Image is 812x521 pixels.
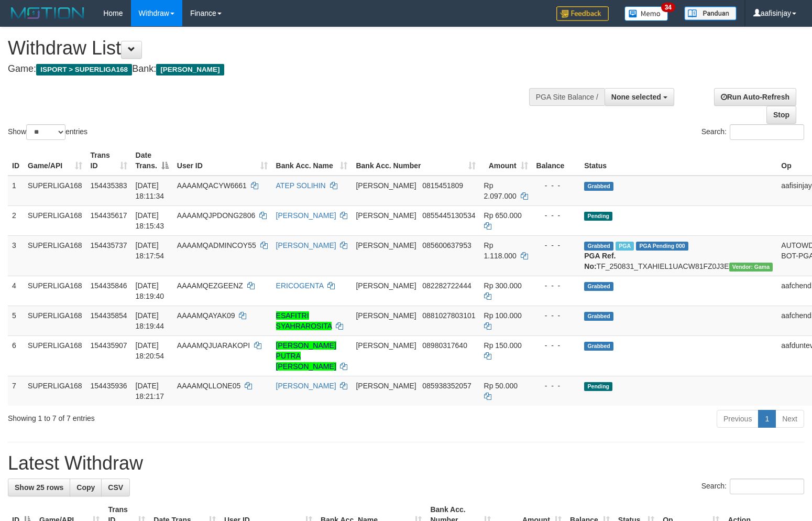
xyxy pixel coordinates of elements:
[580,235,777,276] td: TF_250831_TXAHIEL1UACW81FZ0J3E
[584,182,613,191] span: Grabbed
[611,93,661,101] span: None selected
[8,205,24,235] td: 2
[8,306,24,335] td: 5
[91,382,127,390] span: 154435936
[24,205,86,235] td: SUPERLIGA168
[8,176,24,206] td: 1
[758,410,776,428] a: 1
[8,235,24,276] td: 3
[8,376,24,406] td: 7
[8,146,24,176] th: ID
[605,88,674,106] button: None selected
[484,281,522,290] span: Rp 300.000
[8,5,87,21] img: MOTION_logo.png
[177,311,235,320] span: AAAAMQAYAK09
[24,276,86,306] td: SUPERLIGA168
[584,252,616,270] b: PGA Ref. No:
[422,382,471,390] span: Copy 085938352057 to clipboard
[136,181,164,200] span: [DATE] 18:11:34
[8,276,24,306] td: 4
[70,479,102,496] a: Copy
[484,241,517,260] span: Rp 1.118.000
[136,241,164,260] span: [DATE] 18:17:54
[24,376,86,406] td: SUPERLIGA168
[624,6,668,21] img: Button%20Memo.svg
[101,479,130,496] a: CSV
[484,181,517,200] span: Rp 2.097.000
[173,146,272,176] th: User ID: activate to sort column ascending
[156,64,224,75] span: [PERSON_NAME]
[24,306,86,335] td: SUPERLIGA168
[729,263,773,272] span: Vendor URL: https://trx31.1velocity.biz
[356,341,416,350] span: [PERSON_NAME]
[580,146,777,176] th: Status
[616,242,634,251] span: Marked by aafsengchandara
[356,181,416,190] span: [PERSON_NAME]
[276,181,326,190] a: ATEP SOLIHIN
[136,382,164,400] span: [DATE] 18:21:17
[422,311,475,320] span: Copy 0881027803101 to clipboard
[661,3,675,12] span: 34
[766,106,796,124] a: Stop
[8,479,70,496] a: Show 25 rows
[136,281,164,300] span: [DATE] 18:19:40
[484,211,522,220] span: Rp 650.000
[136,311,164,330] span: [DATE] 18:19:44
[422,211,475,220] span: Copy 0855445130534 to clipboard
[91,241,127,249] span: 154435737
[356,311,416,320] span: [PERSON_NAME]
[484,382,518,390] span: Rp 50.000
[536,381,576,391] div: - - -
[8,38,531,59] h1: Withdraw List
[356,281,416,290] span: [PERSON_NAME]
[8,64,531,74] h4: Game: Bank:
[684,6,737,20] img: panduan.png
[8,409,331,424] div: Showing 1 to 7 of 7 entries
[584,282,613,291] span: Grabbed
[730,124,804,140] input: Search:
[536,280,576,291] div: - - -
[177,181,247,190] span: AAAAMQACYW6661
[276,281,324,290] a: ERICOGENTA
[422,281,471,290] span: Copy 082282722444 to clipboard
[422,341,467,350] span: Copy 08980317640 to clipboard
[276,311,332,330] a: ESAFITRI SYAHRAROSITA
[26,124,65,140] select: Showentries
[484,311,522,320] span: Rp 100.000
[536,240,576,251] div: - - -
[91,211,127,220] span: 154435617
[76,483,95,492] span: Copy
[15,483,63,492] span: Show 25 rows
[8,124,87,140] label: Show entries
[536,340,576,351] div: - - -
[177,241,256,249] span: AAAAMQADMINCOY55
[584,242,613,251] span: Grabbed
[730,479,804,494] input: Search:
[276,241,336,249] a: [PERSON_NAME]
[717,410,759,428] a: Previous
[701,124,804,140] label: Search:
[422,241,471,249] span: Copy 085600637953 to clipboard
[8,335,24,376] td: 6
[276,341,336,371] a: [PERSON_NAME] PUTRA [PERSON_NAME]
[352,146,479,176] th: Bank Acc. Number: activate to sort column ascending
[775,410,804,428] a: Next
[91,181,127,190] span: 154435383
[536,210,576,221] div: - - -
[177,341,250,350] span: AAAAMQJUARAKOPI
[701,479,804,494] label: Search:
[91,311,127,320] span: 154435854
[276,211,336,220] a: [PERSON_NAME]
[86,146,131,176] th: Trans ID: activate to sort column ascending
[356,211,416,220] span: [PERSON_NAME]
[177,281,243,290] span: AAAAMQEZGEENZ
[24,235,86,276] td: SUPERLIGA168
[177,211,255,220] span: AAAAMQJPDONG2806
[91,341,127,350] span: 154435907
[24,176,86,206] td: SUPERLIGA168
[529,88,605,106] div: PGA Site Balance /
[556,6,609,21] img: Feedback.jpg
[356,382,416,390] span: [PERSON_NAME]
[276,382,336,390] a: [PERSON_NAME]
[536,180,576,191] div: - - -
